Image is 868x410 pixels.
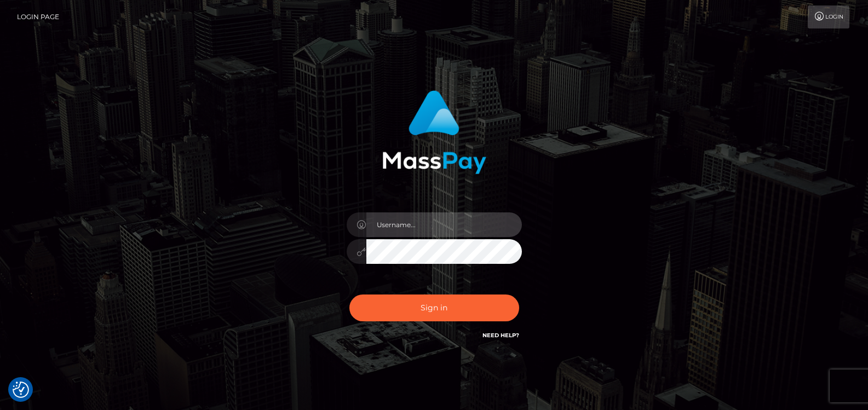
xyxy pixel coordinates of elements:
a: Login Page [17,5,59,28]
button: Sign in [349,294,519,321]
a: Login [808,5,849,28]
img: MassPay Login [382,90,486,174]
a: Need Help? [482,332,519,339]
input: Username... [366,212,522,237]
img: Revisit consent button [13,382,29,398]
button: Consent Preferences [13,382,29,398]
